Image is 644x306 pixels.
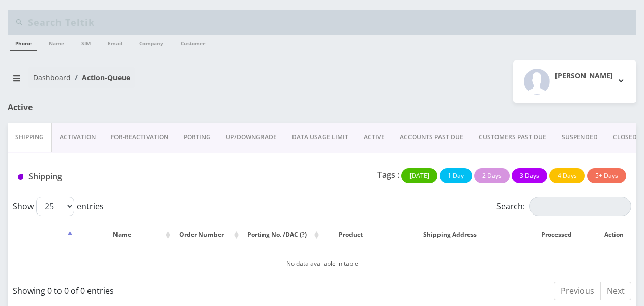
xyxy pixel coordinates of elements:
th: Order Number: activate to sort column ascending [174,220,241,250]
img: Shipping [18,174,23,180]
input: Search Teltik [28,13,634,32]
button: 2 Days [474,168,510,183]
button: 5+ Days [587,168,626,183]
a: Company [134,35,168,50]
td: No data available in table [14,251,630,277]
button: 4 Days [549,168,585,183]
a: Previous [554,282,601,300]
a: Shipping [8,123,52,152]
nav: breadcrumb [8,67,314,96]
a: UP/DOWNGRADE [218,123,284,152]
button: 3 Days [512,168,547,183]
button: [PERSON_NAME] [513,60,636,103]
a: ACCOUNTS PAST DUE [392,123,471,152]
a: DATA USAGE LIMIT [284,123,356,152]
a: Customer [175,35,211,50]
th: Porting No. /DAC (?): activate to sort column ascending [242,220,321,250]
th: Action [598,220,630,250]
h1: Shipping [18,172,211,181]
th: Processed: activate to sort column ascending [521,220,597,250]
select: Showentries [36,197,74,216]
li: Action-Queue [71,72,130,83]
p: Tags : [377,169,399,181]
a: Phone [10,35,37,51]
th: Product [323,220,379,250]
a: FOR-REActivation [103,123,176,152]
a: Activation [52,123,103,152]
div: Showing 0 to 0 of 0 entries [13,281,314,297]
label: Show entries [13,197,104,216]
th: Name: activate to sort column ascending [76,220,173,250]
a: Email [103,35,127,50]
th: Shipping Address [380,220,520,250]
h2: [PERSON_NAME] [555,72,613,80]
a: Name [44,35,69,50]
a: Dashboard [33,73,71,82]
h1: Active [8,103,207,112]
a: CUSTOMERS PAST DUE [471,123,554,152]
th: : activate to sort column descending [14,220,75,250]
a: SUSPENDED [554,123,605,152]
a: SIM [76,35,96,50]
a: Next [600,282,631,300]
a: ACTIVE [356,123,392,152]
button: 1 Day [440,168,472,183]
a: PORTING [176,123,218,152]
input: Search: [529,197,631,216]
button: [DATE] [401,168,437,183]
label: Search: [496,197,631,216]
